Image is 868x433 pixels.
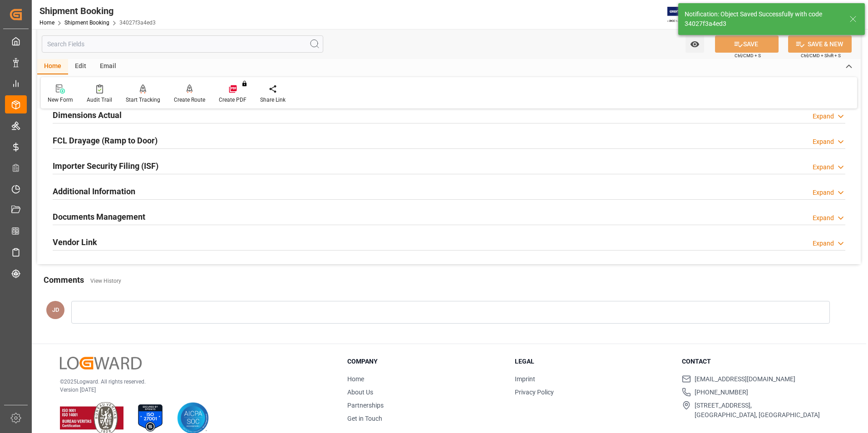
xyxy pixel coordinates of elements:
[515,389,554,396] a: Privacy Policy
[801,52,841,59] span: Ctrl/CMD + Shift + S
[682,357,838,366] h3: Contact
[735,52,761,59] span: Ctrl/CMD + S
[685,10,841,29] div: Notification: Object Saved Successfully with code 34027f3a4ed3
[60,386,325,394] p: Version [DATE]
[53,185,135,197] h2: Additional Information
[347,402,384,409] a: Partnerships
[87,96,112,104] div: Audit Trail
[515,375,535,383] a: Imprint
[813,188,834,197] div: Expand
[37,59,68,74] div: Home
[174,96,205,104] div: Create Route
[60,378,325,386] p: © 2025 Logward. All rights reserved.
[260,96,286,104] div: Share Link
[347,375,364,383] a: Home
[347,389,373,396] a: About Us
[93,59,123,74] div: Email
[813,162,834,172] div: Expand
[60,357,142,370] img: Logward Logo
[347,357,503,366] h3: Company
[53,160,158,172] h2: Importer Security Filing (ISF)
[53,236,97,248] h2: Vendor Link
[42,35,323,53] input: Search Fields
[813,112,834,121] div: Expand
[53,134,158,147] h2: FCL Drayage (Ramp to Door)
[64,20,109,26] a: Shipment Booking
[813,213,834,223] div: Expand
[48,96,73,104] div: New Form
[39,20,54,26] a: Home
[695,374,795,384] span: [EMAIL_ADDRESS][DOMAIN_NAME]
[813,137,834,147] div: Expand
[667,7,699,23] img: Exertis%20JAM%20-%20Email%20Logo.jpg_1722504956.jpg
[44,274,84,286] h2: Comments
[695,401,820,420] span: [STREET_ADDRESS], [GEOGRAPHIC_DATA], [GEOGRAPHIC_DATA]
[347,415,382,422] a: Get in Touch
[68,59,93,74] div: Edit
[715,35,779,53] button: SAVE
[686,35,704,53] button: open menu
[53,211,145,223] h2: Documents Management
[813,239,834,248] div: Expand
[90,278,121,284] a: View History
[695,388,748,397] span: [PHONE_NUMBER]
[53,109,122,121] h2: Dimensions Actual
[788,35,852,53] button: SAVE & NEW
[126,96,160,104] div: Start Tracking
[515,357,671,366] h3: Legal
[52,306,59,313] span: JD
[39,4,156,18] div: Shipment Booking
